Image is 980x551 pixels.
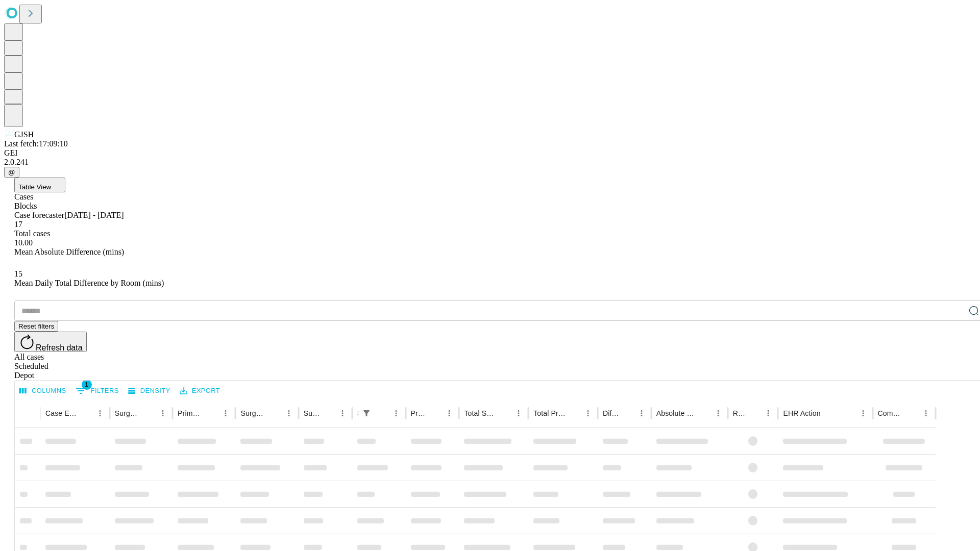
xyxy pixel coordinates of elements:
button: Refresh data [14,332,87,352]
button: Menu [511,406,526,420]
span: [DATE] - [DATE] [64,211,124,219]
button: Sort [822,406,836,420]
button: Show filters [73,383,121,399]
span: Refresh data [36,343,83,352]
div: Predicted In Room Duration [411,409,427,417]
button: Menu [218,406,233,420]
div: Surgery Name [240,409,266,417]
div: Case Epic Id [45,409,78,417]
button: Sort [904,406,919,420]
div: Difference [603,409,619,417]
span: Total cases [14,229,50,238]
button: Menu [634,406,649,420]
button: Sort [620,406,634,420]
button: Menu [856,406,870,420]
div: 1 active filter [359,406,374,420]
div: Absolute Difference [656,409,696,417]
button: Menu [93,406,107,420]
button: Menu [919,406,933,420]
button: Menu [335,406,350,420]
button: Export [177,383,223,399]
span: Table View [18,183,51,191]
span: Mean Daily Total Difference by Room (mins) [14,279,164,287]
span: 10.00 [14,238,33,247]
div: 2.0.241 [4,158,976,167]
button: Sort [428,406,442,420]
button: Sort [204,406,218,420]
div: Total Scheduled Duration [464,409,496,417]
div: GEI [4,148,976,158]
button: Sort [567,406,581,420]
button: Select columns [17,383,69,399]
div: Resolved in EHR [733,409,746,417]
button: Menu [442,406,456,420]
button: Sort [497,406,511,420]
span: 1 [82,380,92,390]
button: Menu [761,406,775,420]
button: Sort [267,406,282,420]
button: Menu [282,406,296,420]
button: Menu [711,406,725,420]
span: 15 [14,269,22,278]
div: Primary Service [178,409,203,417]
div: Total Predicted Duration [533,409,566,417]
button: Table View [14,178,65,192]
button: Menu [156,406,170,420]
div: Scheduled In Room Duration [357,409,358,417]
span: GJSH [14,130,34,139]
span: 17 [14,220,22,229]
button: Sort [375,406,389,420]
button: Sort [79,406,93,420]
button: Menu [581,406,595,420]
span: Case forecaster [14,211,64,219]
div: Comments [878,409,903,417]
button: Sort [141,406,156,420]
button: Sort [321,406,335,420]
button: Menu [389,406,403,420]
button: Show filters [359,406,374,420]
div: Surgeon Name [115,409,140,417]
span: Mean Absolute Difference (mins) [14,247,124,256]
button: @ [4,167,19,178]
span: Last fetch: 17:09:10 [4,139,68,148]
span: @ [8,168,15,176]
button: Sort [697,406,711,420]
button: Sort [747,406,761,420]
button: Reset filters [14,321,58,332]
button: Density [126,383,173,399]
div: Surgery Date [304,409,320,417]
div: EHR Action [783,409,820,417]
span: Reset filters [18,322,54,330]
